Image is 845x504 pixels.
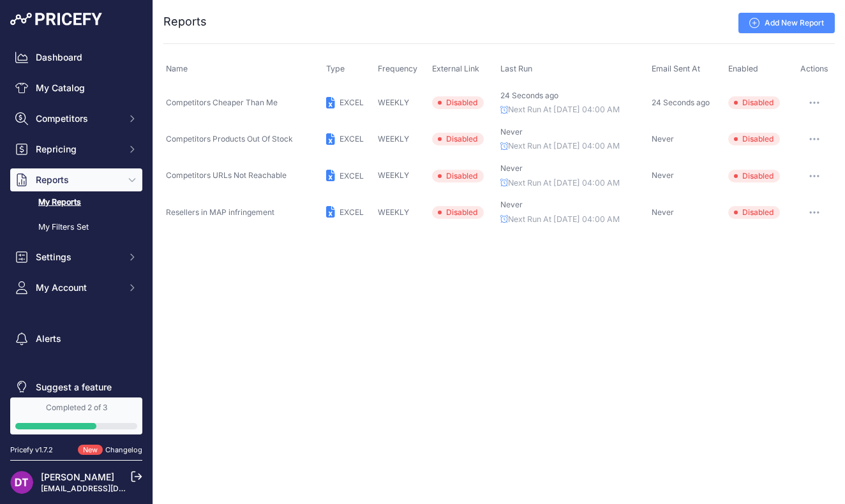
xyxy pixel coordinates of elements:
a: Completed 2 of 3 [10,397,142,434]
span: Disabled [432,206,484,219]
span: Enabled [728,64,758,73]
button: Repricing [10,138,142,161]
a: My Catalog [10,77,142,100]
span: EXCEL [340,134,364,144]
span: Email Sent At [652,64,700,73]
span: Competitors Cheaper Than Me [166,98,278,107]
p: Next Run At [DATE] 04:00 AM [500,140,646,152]
span: WEEKLY [378,134,409,144]
span: New [78,445,103,456]
span: Disabled [728,96,780,109]
span: Name [166,64,188,73]
nav: Sidebar [10,46,142,399]
span: Frequency [378,64,417,73]
span: Type [326,64,345,73]
span: WEEKLY [378,170,409,180]
span: Repricing [36,143,119,156]
span: Disabled [728,170,780,182]
span: 24 Seconds ago [500,91,558,100]
span: Never [652,134,674,144]
span: 24 Seconds ago [652,98,710,107]
span: Disabled [728,133,780,145]
a: Alerts [10,327,142,350]
div: Completed 2 of 3 [15,403,137,413]
a: Changelog [105,445,142,454]
span: Competitors Products Out Of Stock [166,134,293,144]
span: Never [500,163,523,173]
span: Disabled [728,206,780,219]
span: EXCEL [340,171,364,181]
span: EXCEL [340,98,364,107]
span: Reports [36,174,119,186]
a: My Filters Set [10,216,142,239]
div: Pricefy v1.7.2 [10,445,53,456]
span: WEEKLY [378,98,409,107]
span: Never [500,127,523,137]
a: Suggest a feature [10,376,142,399]
a: [EMAIL_ADDRESS][DOMAIN_NAME] [41,484,174,493]
button: Competitors [10,107,142,130]
span: Resellers in MAP infringement [166,207,274,217]
span: Settings [36,251,119,263]
img: Pricefy Logo [10,13,102,26]
span: Never [500,200,523,209]
span: Competitors [36,112,119,125]
a: [PERSON_NAME] [41,471,114,482]
h2: Reports [163,13,207,31]
button: My Account [10,276,142,299]
span: Disabled [432,170,484,182]
span: EXCEL [340,207,364,217]
span: Disabled [432,133,484,145]
span: Never [652,170,674,180]
button: Settings [10,246,142,269]
a: My Reports [10,191,142,214]
p: Next Run At [DATE] 04:00 AM [500,104,646,116]
span: My Account [36,281,119,294]
span: Last Run [500,64,532,73]
span: External Link [432,64,479,73]
p: Next Run At [DATE] 04:00 AM [500,214,646,226]
span: Actions [800,64,828,73]
button: Reports [10,168,142,191]
span: WEEKLY [378,207,409,217]
a: Add New Report [738,13,835,33]
p: Next Run At [DATE] 04:00 AM [500,177,646,189]
span: Disabled [432,96,484,109]
span: Competitors URLs Not Reachable [166,170,287,180]
span: Never [652,207,674,217]
a: Dashboard [10,46,142,69]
